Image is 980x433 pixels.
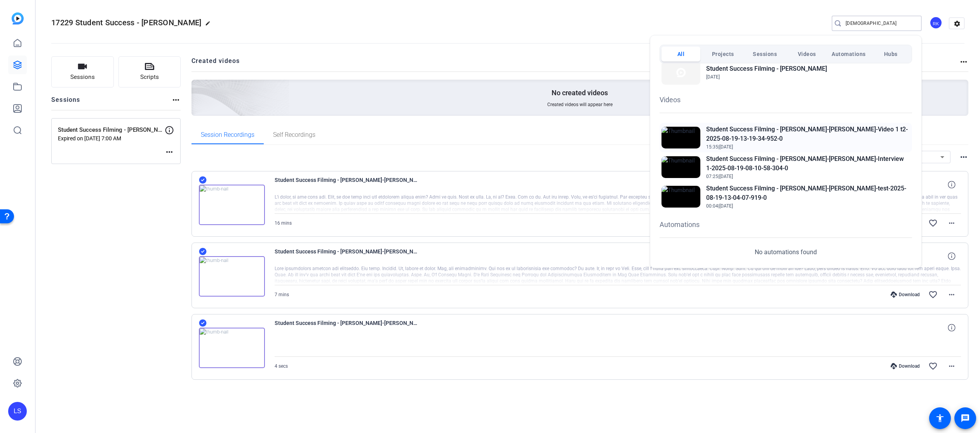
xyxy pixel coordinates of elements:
span: 07:25 [706,174,718,179]
img: Thumbnail [661,156,700,178]
h2: Student Success Filming - [PERSON_NAME] [706,64,827,73]
h2: Student Success Filming - [PERSON_NAME]-[PERSON_NAME]-Video 1 t2-2025-08-19-13-19-34-952-0 [706,125,910,143]
span: Projects [712,47,734,61]
span: | [718,144,719,150]
span: | [718,203,719,209]
p: No automations found [755,248,817,257]
span: 15:35 [706,144,718,150]
span: Automations [832,47,866,61]
span: [DATE] [719,203,733,209]
img: Thumbnail [661,60,700,85]
span: [DATE] [719,144,733,150]
span: [DATE] [706,74,720,80]
h2: Student Success Filming - [PERSON_NAME]-[PERSON_NAME]-test-2025-08-19-13-04-07-919-0 [706,184,910,203]
img: Thumbnail [661,186,700,208]
span: Hubs [884,47,898,61]
h2: Student Success Filming - [PERSON_NAME]-[PERSON_NAME]-Interview 1-2025-08-19-08-10-58-304-0 [706,154,910,173]
span: All [677,47,685,61]
span: 00:04 [706,203,718,209]
span: | [718,174,719,179]
span: Videos [798,47,816,61]
span: Sessions [753,47,777,61]
h1: Videos [660,94,912,105]
img: Thumbnail [661,127,700,148]
h1: Automations [660,219,912,230]
span: [DATE] [719,174,733,179]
